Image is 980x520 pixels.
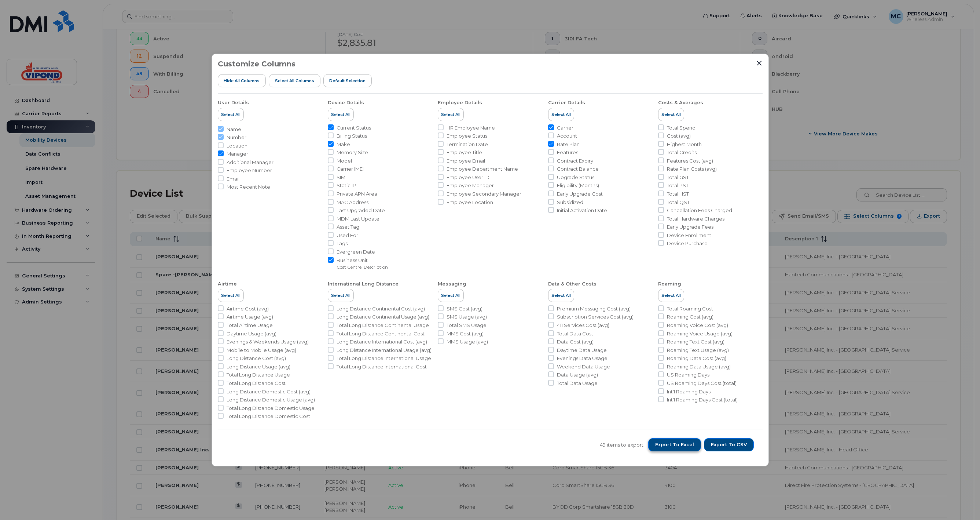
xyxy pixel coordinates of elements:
[337,330,425,337] span: Total Long Distance Continental Cost
[667,199,690,206] span: Total QST
[337,313,429,320] span: Long Distance Continental Usage (avg)
[667,190,689,197] span: Total HST
[227,413,310,420] span: Total Long Distance Domestic Cost
[667,330,733,337] span: Roaming Voice Usage (avg)
[337,149,368,156] span: Memory Size
[658,289,684,302] button: Select All
[548,289,574,302] button: Select All
[218,281,237,287] div: Airtime
[704,438,754,451] button: Export to CSV
[227,183,270,190] span: Most Recent Note
[218,60,296,68] h3: Customize Columns
[227,175,239,182] span: Email
[655,441,694,448] span: Export to Excel
[227,126,241,133] span: Name
[661,112,681,117] span: Select All
[667,149,697,156] span: Total Credits
[227,330,276,337] span: Daytime Usage (avg)
[548,99,585,106] div: Carrier Details
[447,182,494,189] span: Employee Manager
[447,141,488,148] span: Termination Date
[329,78,366,84] span: Default Selection
[548,108,574,121] button: Select All
[557,207,607,214] span: Initial Activation Date
[438,108,464,121] button: Select All
[337,223,359,230] span: Asset Tag
[551,112,571,117] span: Select All
[224,78,260,84] span: Hide All Columns
[667,215,724,222] span: Total Hardware Charges
[557,355,608,362] span: Evenings Data Usage
[667,347,729,354] span: Roaming Text Usage (avg)
[667,182,689,189] span: Total PST
[218,289,244,302] button: Select All
[711,441,747,448] span: Export to CSV
[447,190,521,197] span: Employee Secondary Manager
[328,99,364,106] div: Device Details
[658,281,681,287] div: Roaming
[447,149,482,156] span: Employee Title
[337,257,390,264] span: Business Unit
[337,166,364,172] span: Carrier IMEI
[438,281,466,287] div: Messaging
[557,132,577,139] span: Account
[331,292,350,298] span: Select All
[447,199,493,206] span: Employee Location
[447,338,488,345] span: MMS Usage (avg)
[447,166,518,172] span: Employee Department Name
[227,347,296,354] span: Mobile to Mobile Usage (avg)
[557,313,634,320] span: Subscription Services Cost (avg)
[667,313,713,320] span: Roaming Cost (avg)
[557,149,578,156] span: Features
[337,338,427,345] span: Long Distance International Cost (avg)
[337,157,352,164] span: Model
[667,322,728,329] span: Roaming Voice Cost (avg)
[557,190,603,197] span: Early Upgrade Cost
[337,305,425,312] span: Long Distance Continental Cost (avg)
[557,338,594,345] span: Data Cost (avg)
[447,330,484,337] span: MMS Cost (avg)
[227,363,290,370] span: Long Distance Usage (avg)
[337,232,358,239] span: Used For
[337,240,348,247] span: Tags
[447,305,482,312] span: SMS Cost (avg)
[227,338,309,345] span: Evenings & Weekends Usage (avg)
[227,134,246,141] span: Number
[658,108,684,121] button: Select All
[227,355,286,362] span: Long Distance Cost (avg)
[600,441,643,448] span: 49 items to export
[667,396,738,403] span: Int'l Roaming Days Cost (total)
[557,166,599,172] span: Contract Balance
[756,60,763,66] button: Close
[667,141,702,148] span: Highest Month
[447,157,485,164] span: Employee Email
[658,99,703,106] div: Costs & Averages
[218,108,244,121] button: Select All
[337,132,367,139] span: Billing Status
[667,157,713,164] span: Features Cost (avg)
[447,132,487,139] span: Employee Status
[218,74,266,87] button: Hide All Columns
[557,199,583,206] span: Subsidized
[557,305,631,312] span: Premium Messaging Cost (avg)
[227,322,273,329] span: Total Airtime Usage
[218,99,249,106] div: User Details
[557,330,593,337] span: Total Data Cost
[438,99,482,106] div: Employee Details
[557,141,580,148] span: Rate Plan
[337,322,429,329] span: Total Long Distance Continental Usage
[323,74,372,87] button: Default Selection
[557,347,607,354] span: Daytime Data Usage
[275,78,314,84] span: Select all Columns
[337,141,350,148] span: Make
[447,322,487,329] span: Total SMS Usage
[667,240,708,247] span: Device Purchase
[667,223,713,230] span: Early Upgrade Fees
[557,174,594,181] span: Upgrade Status
[337,248,375,255] span: Evergreen Date
[227,405,315,412] span: Total Long Distance Domestic Usage
[557,157,593,164] span: Contract Expiry
[661,292,681,298] span: Select All
[227,388,311,395] span: Long Distance Domestic Cost (avg)
[337,207,385,214] span: Last Upgraded Date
